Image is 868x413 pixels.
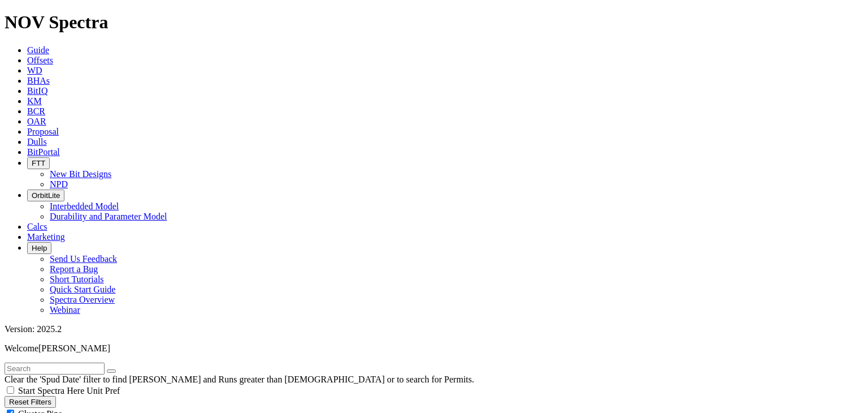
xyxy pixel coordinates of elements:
a: NPD [50,179,68,189]
a: Durability and Parameter Model [50,212,167,221]
span: OrbitLite [32,191,60,200]
span: Start Spectra Here [18,386,84,395]
button: FTT [27,157,50,169]
a: New Bit Designs [50,169,111,179]
h1: NOV Spectra [5,12,863,33]
a: Spectra Overview [50,295,115,304]
input: Start Spectra Here [7,386,14,394]
span: Clear the 'Spud Date' filter to find [PERSON_NAME] and Runs greater than [DEMOGRAPHIC_DATA] or to... [5,375,474,384]
a: Short Tutorials [50,274,104,284]
a: Send Us Feedback [50,254,117,264]
button: Reset Filters [5,396,56,408]
span: Help [32,244,47,252]
a: Interbedded Model [50,201,119,211]
a: BitIQ [27,86,47,96]
a: Quick Start Guide [50,285,115,294]
div: Version: 2025.2 [5,324,863,334]
input: Search [5,363,105,375]
a: BHAs [27,76,50,85]
a: Offsets [27,55,53,65]
a: Report a Bug [50,264,98,274]
a: Marketing [27,232,65,242]
a: OAR [27,117,46,126]
a: Dulls [27,137,47,147]
span: FTT [32,159,45,167]
a: Webinar [50,305,80,315]
p: Welcome [5,343,863,354]
a: Proposal [27,127,59,136]
button: Help [27,242,51,254]
a: Calcs [27,222,47,231]
a: WD [27,66,42,75]
a: KM [27,96,42,106]
span: [PERSON_NAME] [38,343,110,353]
button: OrbitLite [27,190,64,201]
a: BCR [27,106,45,116]
a: BitPortal [27,147,60,157]
a: Guide [27,45,49,55]
span: Unit Pref [86,386,120,395]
